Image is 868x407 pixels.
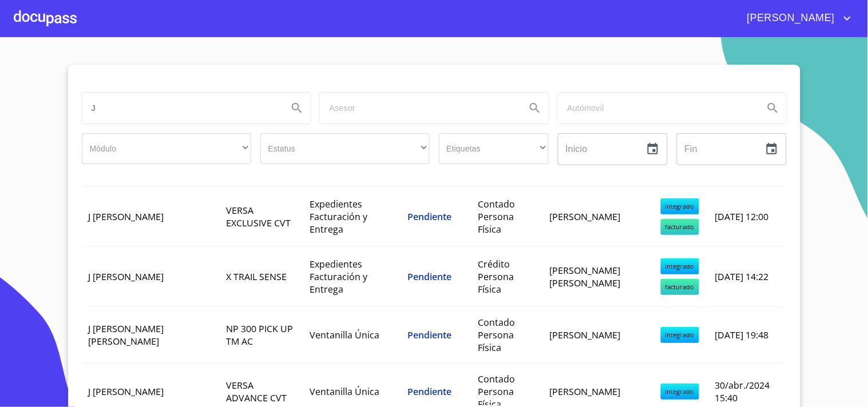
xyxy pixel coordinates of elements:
[715,210,769,223] span: [DATE] 12:00
[739,9,854,27] button: account of current user
[226,322,293,348] span: NP 300 PICK UP TM AC
[550,210,621,223] span: [PERSON_NAME]
[82,93,279,123] input: search
[310,385,379,398] span: Ventanilla Única
[283,94,311,122] button: Search
[82,133,251,164] div: ​
[715,270,769,283] span: [DATE] 14:22
[715,379,770,404] span: 30/abr./2024 15:40
[310,329,379,341] span: Ventanilla Única
[478,316,515,354] span: Contado Persona Física
[439,133,549,164] div: ​
[260,133,430,164] div: ​
[226,379,287,404] span: VERSA ADVANCE CVT
[408,270,452,283] span: Pendiente
[478,258,514,296] span: Crédito Persona Física
[89,385,164,398] span: J [PERSON_NAME]
[550,329,621,341] span: [PERSON_NAME]
[661,258,699,274] span: integrado
[661,327,699,343] span: integrado
[550,264,621,289] span: [PERSON_NAME] [PERSON_NAME]
[661,384,699,400] span: integrado
[715,329,769,341] span: [DATE] 19:48
[521,94,549,122] button: Search
[759,94,787,122] button: Search
[89,270,164,283] span: J [PERSON_NAME]
[408,329,452,341] span: Pendiente
[661,279,699,295] span: facturado
[739,9,841,27] span: [PERSON_NAME]
[478,198,515,236] span: Contado Persona Física
[661,219,699,235] span: facturado
[226,270,287,283] span: X TRAIL SENSE
[550,385,621,398] span: [PERSON_NAME]
[558,93,755,123] input: search
[226,204,291,229] span: VERSA EXCLUSIVE CVT
[408,210,452,223] span: Pendiente
[661,198,699,214] span: integrado
[310,198,367,236] span: Expedientes Facturación y Entrega
[89,210,164,223] span: J [PERSON_NAME]
[310,258,367,296] span: Expedientes Facturación y Entrega
[89,322,164,348] span: J [PERSON_NAME] [PERSON_NAME]
[408,385,452,398] span: Pendiente
[320,93,517,123] input: search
